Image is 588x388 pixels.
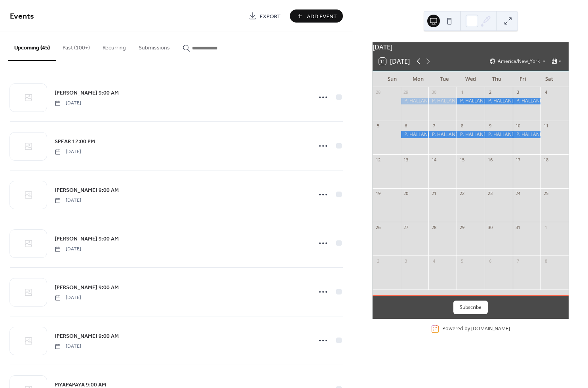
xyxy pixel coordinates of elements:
[487,191,493,197] div: 23
[403,224,409,230] div: 27
[459,157,465,163] div: 15
[431,191,437,197] div: 21
[442,326,510,332] div: Powered by
[487,157,493,163] div: 16
[403,123,409,129] div: 6
[8,32,56,61] button: Upcoming (45)
[543,157,549,163] div: 18
[543,258,549,264] div: 8
[290,9,343,23] button: Add Event
[459,191,465,197] div: 22
[498,59,540,64] span: America/New_York
[485,98,513,104] div: P. HALLANDALE
[515,258,521,264] div: 7
[55,197,81,204] span: [DATE]
[55,294,81,301] span: [DATE]
[431,123,437,129] div: 7
[56,32,96,60] button: Past (100+)
[10,9,34,24] span: Events
[55,331,119,341] a: [PERSON_NAME] 9:00 AM
[403,191,409,197] div: 20
[487,224,493,230] div: 30
[510,71,536,87] div: Fri
[243,9,287,23] a: Export
[55,235,119,243] span: [PERSON_NAME] 9:00 AM
[405,71,431,87] div: Mon
[55,186,119,195] span: [PERSON_NAME] 9:00 AM
[484,71,510,87] div: Thu
[453,301,488,314] button: Subscribe
[431,89,437,95] div: 30
[375,89,381,95] div: 28
[459,224,465,230] div: 29
[543,224,549,230] div: 1
[55,100,81,107] span: [DATE]
[428,98,457,104] div: P. HALLANDALE
[55,284,119,292] span: [PERSON_NAME] 9:00 AM
[431,258,437,264] div: 4
[459,123,465,129] div: 8
[471,326,510,332] a: [DOMAIN_NAME]
[487,123,493,129] div: 9
[55,283,119,292] a: [PERSON_NAME] 9:00 AM
[457,131,485,138] div: P. HALLANDALE
[459,89,465,95] div: 1
[459,258,465,264] div: 5
[403,157,409,163] div: 13
[515,191,521,197] div: 24
[375,157,381,163] div: 12
[431,224,437,230] div: 28
[515,123,521,129] div: 10
[543,89,549,95] div: 4
[457,98,485,104] div: P. HALLANDALE
[55,148,81,155] span: [DATE]
[401,131,429,138] div: P. HALLANDALE
[431,157,437,163] div: 14
[543,191,549,197] div: 25
[487,258,493,264] div: 6
[376,56,413,67] button: 11[DATE]
[515,224,521,230] div: 31
[55,234,119,243] a: [PERSON_NAME] 9:00 AM
[55,88,119,97] a: [PERSON_NAME] 9:00 AM
[55,185,119,195] a: [PERSON_NAME] 9:00 AM
[307,12,337,21] span: Add Event
[260,12,281,21] span: Export
[515,157,521,163] div: 17
[132,32,176,60] button: Submissions
[515,89,521,95] div: 3
[55,138,95,146] span: SPEAR 12:00 PM
[485,131,513,138] div: P. HALLANDALE
[375,123,381,129] div: 5
[96,32,132,60] button: Recurring
[401,98,429,104] div: P. HALLANDALE
[403,258,409,264] div: 3
[375,258,381,264] div: 2
[55,89,119,97] span: [PERSON_NAME] 9:00 AM
[543,123,549,129] div: 11
[379,71,405,87] div: Sun
[428,131,457,138] div: P. HALLANDALE
[403,89,409,95] div: 29
[55,246,81,253] span: [DATE]
[513,98,541,104] div: P. HALLANDALE
[375,191,381,197] div: 19
[375,224,381,230] div: 26
[431,71,457,87] div: Tue
[55,343,81,350] span: [DATE]
[513,131,541,138] div: P. HALLANDALE
[373,42,569,52] div: [DATE]
[457,71,483,87] div: Wed
[487,89,493,95] div: 2
[536,71,562,87] div: Sat
[55,137,95,146] a: SPEAR 12:00 PM
[55,332,119,341] span: [PERSON_NAME] 9:00 AM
